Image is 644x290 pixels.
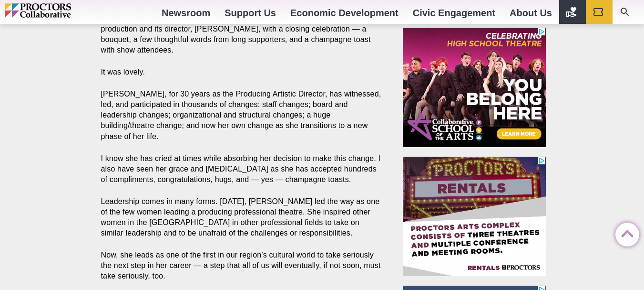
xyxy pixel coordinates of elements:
[101,3,381,55] p: As Capital Repertory Theatre’s remarkable production of “Once” came to its fabulous and final per...
[101,196,381,238] p: Leadership comes in many forms. [DATE], [PERSON_NAME] led the way as one of the few women leading...
[5,3,112,18] img: Proctors logo
[101,250,381,281] p: Now, she leads as one of the first in our region’s cultural world to take seriously the next step...
[101,89,381,141] p: [PERSON_NAME], for 30 years as the Producing Artistic Director, has witnessed, led, and participa...
[101,67,381,77] p: It was lovely.
[403,157,546,276] iframe: Advertisement
[615,223,634,242] a: Back to Top
[101,153,381,185] p: I know she has cried at times while absorbing her decision to make this change. I also have seen ...
[403,28,546,147] iframe: Advertisement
